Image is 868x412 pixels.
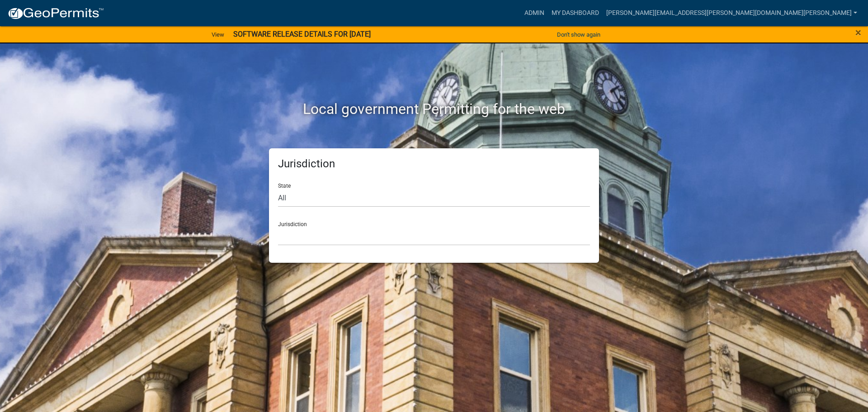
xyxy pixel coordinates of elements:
a: Admin [521,5,548,22]
strong: SOFTWARE RELEASE DETAILS FOR [DATE] [233,30,371,38]
a: View [208,27,228,42]
button: Don't show again [553,27,604,42]
button: Close [855,27,861,38]
a: [PERSON_NAME][EMAIL_ADDRESS][PERSON_NAME][DOMAIN_NAME][PERSON_NAME] [603,5,861,22]
h5: Jurisdiction [278,157,590,170]
h2: Local government Permitting for the web [183,100,685,118]
a: My Dashboard [548,5,603,22]
span: × [855,26,861,39]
